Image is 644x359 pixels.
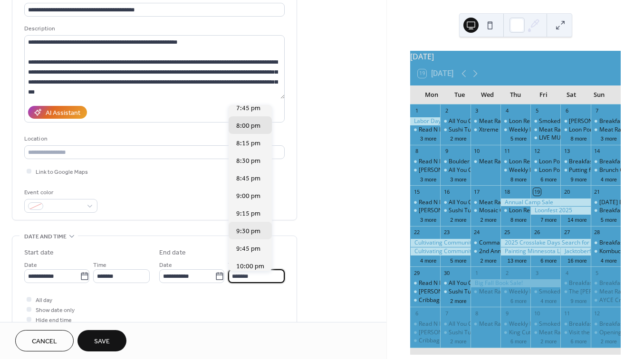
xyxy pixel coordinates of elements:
button: 8 more [507,175,530,183]
div: Brunch Cruise [591,166,621,174]
div: 1 [473,269,481,276]
div: Meat Raffle at [GEOGRAPHIC_DATA] [479,288,575,296]
div: LIVE MUSIC-One Night Stand [Roundhouse Brewery] [530,134,560,142]
span: Show date only [36,305,75,315]
button: 2 more [446,134,470,142]
button: Save [77,330,126,351]
span: Time [93,260,106,270]
span: All day [36,295,52,305]
div: Weekly Family Story Time: Thursdays [509,288,607,296]
div: 5 [594,269,601,276]
div: King Cut Prime Rib at Freddy's [500,329,530,337]
div: Smoked Rib Fridays! [539,320,592,328]
button: 2 more [477,215,500,223]
div: 5 [533,107,540,114]
div: Wed [473,85,501,104]
button: 4 more [597,175,621,183]
div: Smoked Rib Fridays! [530,117,560,125]
div: Xtreme Music Bingo- Awesome 80's [479,126,574,134]
button: 7 more [537,215,560,223]
div: Mosaic Coaster Creations [479,207,548,215]
button: 16 more [564,256,590,264]
div: Putting for Dogs [560,166,590,174]
div: 7 [594,107,601,114]
div: Susie Baillif Memorial Fund Raising Show [560,117,590,125]
div: The Babinski Foundation 5K Wilderness Trek [560,288,590,296]
div: Meat Raffle at [GEOGRAPHIC_DATA] [539,126,635,134]
div: 18 [503,188,510,195]
div: Painting Minnesota Landscapes with Paul Oman, a 2-day Watercolor Workshop [500,247,561,255]
div: 9 [503,310,510,317]
span: Hide end time [36,315,72,325]
div: Sushi Tuesdays! [440,207,470,215]
div: AYCE Crab Legs at Freddy's [591,296,621,304]
div: 12 [533,148,540,155]
div: Sunday Breakfast! [591,198,621,207]
div: 15 [413,188,420,195]
div: All You Can Eat Tacos [449,320,506,328]
div: Breakfast at Sunshine’s! [591,158,621,166]
div: 6 [563,107,570,114]
div: 26 [533,229,540,236]
div: Loon Research Tour - [GEOGRAPHIC_DATA] [509,117,624,125]
div: Loon Research Tour - National Loon Center [500,158,530,166]
div: Cribbage Doubles League at [PERSON_NAME] Brewery [419,337,564,345]
div: Read N Play Every Monday [410,158,440,166]
button: 2 more [446,296,470,304]
div: Smoked Rib Fridays! [530,320,560,328]
button: 2 more [446,215,470,223]
div: Location [24,134,283,144]
div: Read N Play Every Monday [410,198,440,207]
div: Xtreme Music Bingo- Awesome 80's [471,126,500,134]
div: 27 [563,229,570,236]
span: 8:45 pm [236,174,260,184]
div: 21 [594,188,601,195]
button: 6 more [567,337,590,345]
button: 13 more [504,256,530,264]
div: Smoked Rib Fridays! [539,117,592,125]
div: 1 [413,107,420,114]
button: 2 more [597,337,621,345]
div: Mosaic Coaster Creations [471,207,500,215]
div: 6 [413,310,420,317]
span: Time [228,260,241,270]
div: Meat Raffle at Lucky's Tavern [471,117,500,125]
button: 3 more [416,215,440,223]
div: Cribbage Doubles League at Jack Pine Brewery [410,337,440,345]
div: Cultivating Communities Summit [410,247,471,255]
div: Meat Raffle at [GEOGRAPHIC_DATA] [479,117,575,125]
div: Meat Raffle at Lucky's Tavern [471,320,500,328]
div: 10 [533,310,540,317]
div: Margarita Mondays at Sunshine's! [410,288,440,296]
div: Breakfast at Sunshine’s! [591,239,621,247]
div: All You Can Eat Tacos [449,198,506,207]
div: Sushi Tuesdays! [440,126,470,134]
div: Breakfast at Sunshine’s! [591,117,621,125]
div: 29 [413,269,420,276]
div: Loon Research Tour - [GEOGRAPHIC_DATA] [509,207,624,215]
div: All You Can Eat Tacos [449,166,506,174]
div: Read N Play Every [DATE] [419,279,486,287]
button: 2 more [446,337,470,345]
div: Commanders Breakfast Buffet [479,239,560,247]
div: 28 [594,229,601,236]
button: 4 more [537,296,560,304]
div: Breakfast at Sunshine’s! [569,279,632,287]
div: 2025 Crosslake Days Search for the Lost Chili Pepper [500,239,591,247]
div: 11 [563,310,570,317]
div: 3 [533,269,540,276]
div: 22 [413,229,420,236]
span: Date [159,260,172,270]
a: Cancel [15,330,74,351]
div: Read N Play Every [DATE] [419,320,486,328]
div: Sushi Tuesdays! [440,288,470,296]
div: Breakfast at Sunshine’s! [591,320,621,328]
div: Read N Play Every [DATE] [419,158,486,166]
span: 9:30 pm [236,227,260,236]
div: Meat Raffle [591,126,621,134]
div: Thu [501,85,529,104]
button: 5 more [446,256,470,264]
div: Breakfast at Sunshine’s! [560,279,590,287]
div: 12 [594,310,601,317]
div: 7 [443,310,450,317]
